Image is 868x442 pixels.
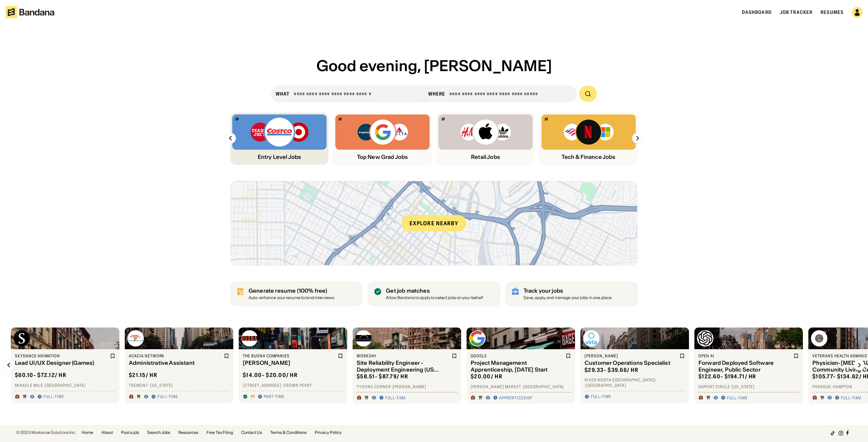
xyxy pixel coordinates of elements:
div: Apprenticeship [499,395,532,401]
div: Google [471,353,564,359]
a: About [101,430,113,435]
div: [STREET_ADDRESS] · Crown Point [243,383,343,388]
img: Bandana logo [339,118,341,121]
a: Virta logo[PERSON_NAME]Customer Operations Specialist$29.33- $39.66/ hrRiver North ([GEOGRAPHIC_D... [580,328,689,403]
div: $ 29.33 - $39.66 / hr [585,366,638,374]
div: $ 60.10 - $72.12 / hr [15,372,66,379]
div: Acacia Network [129,353,222,359]
a: Google logoGoogleProject Management Apprenticeship, [DATE] Start$20.00/ hr[PERSON_NAME] Market ·[... [467,328,575,403]
div: Workday [357,353,450,359]
div: Administrative Assistant [129,360,222,366]
div: Track your jobs [524,288,612,294]
div: Save, apply, and manage your jobs in one place [524,296,612,300]
div: Tysons Corner · [PERSON_NAME] [357,384,457,390]
div: © 2025 Workwise Solutions Inc. [16,430,76,435]
a: Explore nearby [231,181,637,265]
img: Bandana logo [442,118,445,121]
div: Full-time [385,395,406,401]
img: Left Arrow [3,360,14,371]
a: Post a job [121,430,139,435]
div: Where [428,91,446,97]
a: The Buona Companies logoThe Buona Companies[PERSON_NAME]$14.00- $20.00/ hr[STREET_ADDRESS] ·Crown... [239,328,347,403]
img: Workday logo [355,330,372,346]
img: Right Arrow [854,360,865,371]
a: Workday logoWorkdaySite Reliability Engineer - Deployment Engineering (US Federal)$58.51- $87.79/... [353,328,461,403]
img: Bank of America, Netflix, Microsoft logos [563,119,614,146]
img: The Buona Companies logo [241,330,258,346]
a: Job Tracker [780,9,812,15]
a: Open AI logoOpen AIForward Deployed Software Engineer, Public Sector$122.60- $194.71/ hrDupont Ci... [694,328,803,403]
a: Bandana logoTrader Joe’s, Costco, Target logosEntry Level Jobs [231,113,328,165]
a: Skydance Animation logoSkydance AnimationLead UI/UX Designer (Games)$60.10- $72.12/ hrMiracle Mil... [11,328,119,403]
div: Get job matches [386,288,483,294]
a: Bandana logoBank of America, Netflix, Microsoft logosTech & Finance Jobs [540,113,637,165]
div: Tremont · [US_STATE] [129,383,229,388]
div: Generate resume [249,288,334,294]
img: Trader Joe’s, Costco, Target logos [250,117,309,148]
img: Right Arrow [632,133,643,144]
span: Good evening, [PERSON_NAME] [316,56,552,75]
a: Contact Us [241,430,262,435]
img: Capital One, Google, Delta logos [357,119,408,146]
a: Get job matches Allow Bandana to apply to select jobs on your behalf [368,282,500,306]
a: Resources [178,430,198,435]
img: Open AI logo [697,330,713,346]
img: Google logo [469,330,486,346]
img: Bandana logo [545,118,548,121]
img: Veterans Health Administration logo [811,330,827,346]
img: H&M, Apply, Adidas logos [460,119,511,146]
div: Allow Bandana to apply to select jobs on your behalf [386,296,483,300]
div: Open AI [698,353,792,359]
a: Bandana logoCapital One, Google, Delta logosTop New Grad Jobs [334,113,431,165]
span: (100% free) [297,287,328,294]
img: Skydance Animation logo [14,330,30,346]
a: Home [82,430,93,435]
div: The Buona Companies [243,353,336,359]
div: $ 122.60 - $194.71 / hr [698,373,756,380]
div: Full-time [727,395,748,401]
div: [PERSON_NAME] [585,353,678,359]
div: what [276,91,290,97]
img: Virta logo [583,330,599,346]
a: Track your jobs Save, apply, and manage your jobs in one place [506,282,637,306]
a: Free Tax Filing [206,430,233,435]
div: Auto-enhance your resume to land interviews [249,296,334,300]
img: Bandana logotype [5,6,54,18]
div: Full-time [157,394,178,399]
div: Dupont Circle · [US_STATE] [698,384,799,390]
div: Site Reliability Engineer - Deployment Engineering (US Federal) [357,360,450,373]
div: $ 20.00 / hr [471,373,502,380]
div: Full-time [841,395,862,401]
a: Privacy Policy [315,430,342,435]
div: Miracle Mile · [GEOGRAPHIC_DATA] [15,383,115,388]
div: $ 21.15 / hr [129,372,157,379]
div: Explore nearby [401,215,467,231]
div: Part-time [264,394,284,399]
div: [PERSON_NAME] [243,360,336,366]
a: Search Jobs [147,430,170,435]
img: Left Arrow [225,133,236,144]
div: Project Management Apprenticeship, [DATE] Start [471,360,564,373]
div: Retail Jobs [438,154,533,160]
img: Acacia Network logo [127,330,144,346]
a: Acacia Network logoAcacia NetworkAdministrative Assistant$21.15/ hrTremont ·[US_STATE]Full-time [125,328,233,403]
a: Generate resume (100% free)Auto-enhance your resume to land interviews [231,282,362,306]
div: [PERSON_NAME] Market · [GEOGRAPHIC_DATA] [471,384,571,390]
div: Entry Level Jobs [232,154,327,160]
div: Forward Deployed Software Engineer, Public Sector [698,360,792,373]
div: Tech & Finance Jobs [541,154,636,160]
div: Full-time [43,394,64,399]
div: Top New Grad Jobs [335,154,430,160]
a: Resumes [821,9,844,15]
div: Customer Operations Specialist [585,360,678,366]
a: Dashboard [742,9,772,15]
a: Terms & Conditions [270,430,307,435]
div: Lead UI/UX Designer (Games) [15,360,108,366]
div: Skydance Animation [15,353,108,359]
div: $ 14.00 - $20.00 / hr [243,372,298,379]
img: Bandana logo [236,118,238,121]
div: Full-time [591,394,611,399]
